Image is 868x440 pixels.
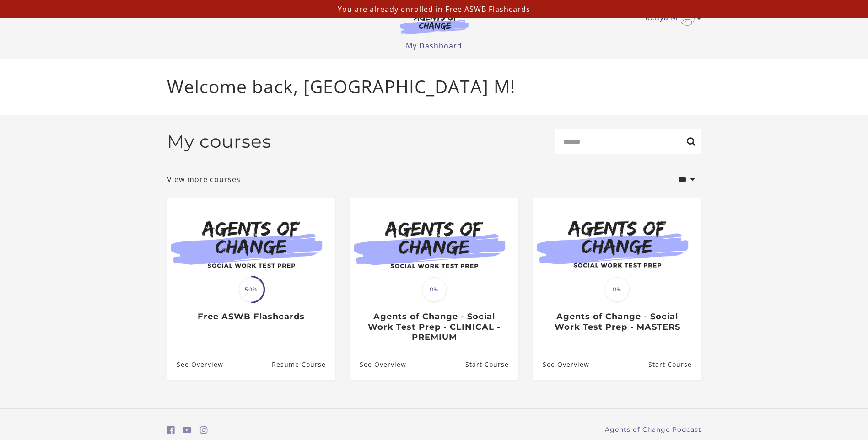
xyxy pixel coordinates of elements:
[239,277,264,302] span: 50%
[645,11,697,26] a: Toggle menu
[167,424,175,437] a: https://www.facebook.com/groups/aswbtestprep (Open in a new window)
[350,349,406,379] a: Agents of Change - Social Work Test Prep - CLINICAL - PREMIUM: See Overview
[4,4,864,15] p: You are already enrolled in Free ASWB Flashcards
[183,424,192,437] a: https://www.youtube.com/c/AgentsofChangeTestPrepbyMeaganMitchell (Open in a new window)
[543,311,691,332] h3: Agents of Change - Social Work Test Prep - MASTERS
[183,426,192,435] i: https://www.youtube.com/c/AgentsofChangeTestPrepbyMeaganMitchell (Open in a new window)
[200,426,208,435] i: https://www.instagram.com/agentsofchangeprep/ (Open in a new window)
[390,13,478,34] img: Agents of Change Logo
[648,349,701,379] a: Agents of Change - Social Work Test Prep - MASTERS: Resume Course
[167,131,271,152] h2: My courses
[271,349,335,379] a: Free ASWB Flashcards: Resume Course
[422,277,447,302] span: 0%
[167,426,175,435] i: https://www.facebook.com/groups/aswbtestprep (Open in a new window)
[177,311,325,322] h3: Free ASWB Flashcards
[200,424,208,437] a: https://www.instagram.com/agentsofchangeprep/ (Open in a new window)
[360,311,508,343] h3: Agents of Change - Social Work Test Prep - CLINICAL - PREMIUM
[465,349,518,379] a: Agents of Change - Social Work Test Prep - CLINICAL - PREMIUM: Resume Course
[533,349,589,379] a: Agents of Change - Social Work Test Prep - MASTERS: See Overview
[167,174,241,185] a: View more courses
[406,41,462,51] a: My Dashboard
[167,73,701,100] p: Welcome back, [GEOGRAPHIC_DATA] M!
[167,349,223,379] a: Free ASWB Flashcards: See Overview
[605,425,701,435] a: Agents of Change Podcast
[605,277,630,302] span: 0%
